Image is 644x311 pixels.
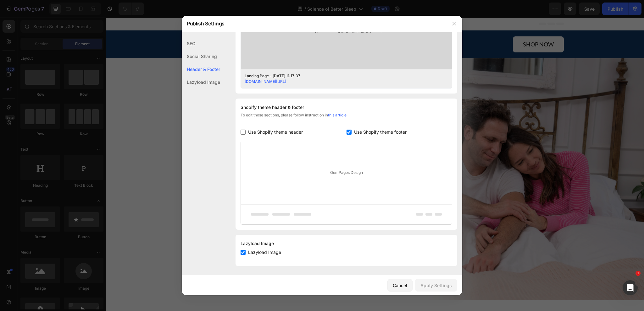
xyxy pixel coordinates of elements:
button: Apply Settings [415,279,457,292]
div: GemPages Design [241,141,452,204]
span: Lazyload Image [248,249,281,256]
span: Use Shopify theme footer [354,128,407,136]
span: SHOP NOW & STOP SNORING ➜ [95,194,170,200]
div: Lazyload Image [241,240,452,247]
div: SEO [182,37,220,50]
div: Apply Settings [420,282,452,289]
a: this article [328,113,347,117]
a: [DOMAIN_NAME][URL] [245,79,286,84]
span: Use Shopify theme header [248,128,303,136]
p: By targeting the root cause of snoring, VitalSleep helps you—and your partner—get the deep, unint... [86,161,323,178]
p: Shop now [417,23,448,31]
div: Header & Footer [182,63,220,76]
div: Landing Page - [DATE] 11:17:37 [245,73,438,79]
span: 1 [636,271,641,276]
div: Cancel [393,282,407,289]
iframe: Intercom live chat [623,280,638,295]
a: Shop now [407,19,458,35]
h2: The True Science of Better Sleep [85,110,324,127]
h2: Stop Snoring. Breathe Freely. Wake Rested. [85,145,324,155]
div: Publish Settings [182,15,446,32]
button: Cancel [387,279,413,292]
div: Lazyload Image [182,76,220,88]
div: To edit those sections, please follow instruction in [241,112,452,123]
a: SHOP NOW & STOP SNORING ➜ [85,189,180,206]
div: Shopify theme header & footer [241,104,452,111]
img: vitalsleep-logo.png [80,17,131,37]
div: Social Sharing [182,50,220,63]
